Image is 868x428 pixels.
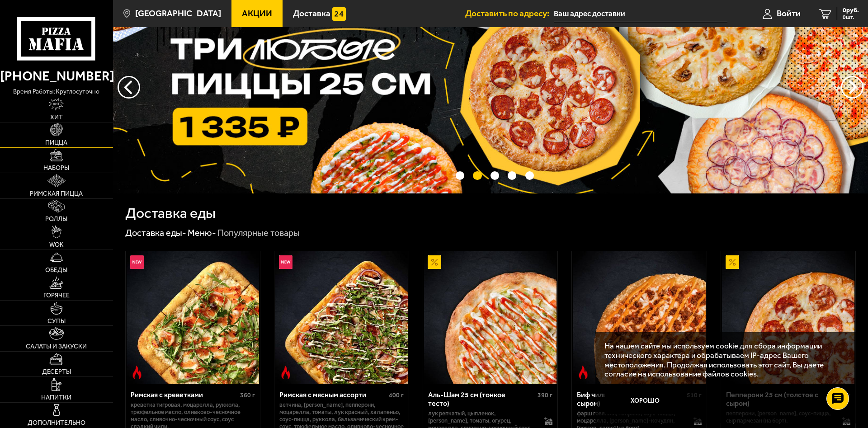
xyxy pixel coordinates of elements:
span: 390 г [538,391,552,399]
img: Биф чили 25 см (толстое с сыром) [573,251,706,384]
img: 15daf4d41897b9f0e9f617042186c801.svg [332,7,346,21]
button: точки переключения [508,171,516,180]
div: Биф чили 25 см (толстое с сыром) [577,390,684,408]
span: Войти [777,9,801,18]
img: Острое блюдо [576,366,590,379]
button: предыдущий [841,76,863,99]
span: Доставка [293,9,330,18]
span: 0 руб. [843,7,859,14]
span: Напитки [41,395,71,401]
button: следующий [118,76,140,99]
p: На нашем сайте мы используем cookie для сбора информации технического характера и обрабатываем IP... [604,341,841,379]
span: Салаты и закуски [26,343,87,350]
img: Пепперони 25 см (толстое с сыром) [722,251,854,384]
a: Острое блюдоБиф чили 25 см (толстое с сыром) [572,251,706,384]
span: WOK [49,242,64,248]
img: Острое блюдо [130,366,144,379]
a: НовинкаОстрое блюдоРимская с креветками [126,251,260,384]
img: Акционный [726,255,739,269]
span: Роллы [45,216,67,222]
button: точки переключения [525,171,534,180]
span: Дополнительно [28,420,85,426]
button: точки переключения [491,171,499,180]
span: Акции [242,9,272,18]
img: Римская с мясным ассорти [275,251,408,384]
img: Новинка [130,255,144,269]
a: Меню- [188,227,216,238]
div: Римская с мясным ассорти [279,390,387,399]
h1: Доставка еды [125,206,216,220]
span: Наборы [43,165,69,171]
span: Десерты [42,369,71,375]
img: Акционный [428,255,441,269]
input: Ваш адрес доставки [554,5,727,22]
span: 400 г [389,391,404,399]
span: Римская пицца [30,191,83,197]
span: 0 шт. [843,14,859,20]
span: Обеды [45,267,67,273]
span: Супы [47,318,66,325]
span: Горячее [43,292,70,299]
img: Аль-Шам 25 см (тонкое тесто) [424,251,557,384]
button: Хорошо [604,387,686,414]
div: Римская с креветками [131,390,238,399]
a: Доставка еды- [125,227,186,238]
div: Аль-Шам 25 см (тонкое тесто) [428,390,535,408]
img: Новинка [279,255,292,269]
img: Римская с креветками [127,251,259,384]
div: Популярные товары [217,227,300,239]
button: точки переключения [456,171,464,180]
span: [GEOGRAPHIC_DATA] [135,9,221,18]
span: 360 г [240,391,255,399]
span: Хит [50,114,63,121]
a: АкционныйПепперони 25 см (толстое с сыром) [721,251,855,384]
img: Острое блюдо [279,366,292,379]
button: точки переключения [473,171,481,180]
a: АкционныйАль-Шам 25 см (тонкое тесто) [423,251,557,384]
a: НовинкаОстрое блюдоРимская с мясным ассорти [274,251,409,384]
span: Доставить по адресу: [465,9,554,18]
span: Пицца [45,140,67,146]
